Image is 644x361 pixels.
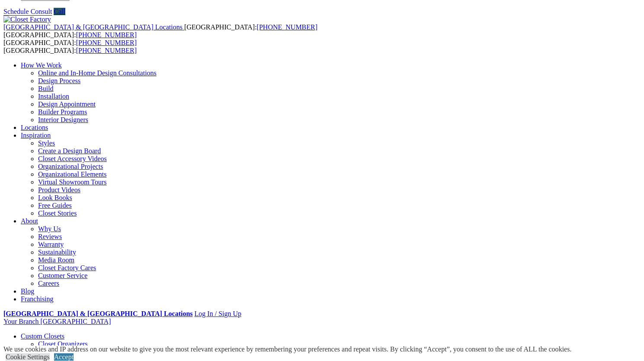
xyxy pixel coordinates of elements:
[6,353,50,361] a: Cookie Settings
[38,93,69,100] a: Installation
[21,124,48,131] a: Locations
[38,241,64,248] a: Warranty
[38,108,87,116] a: Builder Programs
[38,163,103,170] a: Organizational Projects
[21,332,64,340] a: Custom Closets
[3,16,51,23] img: Closet Factory
[38,139,55,147] a: Styles
[3,345,571,353] div: We use cookies and IP address on our website to give you the most relevant experience by remember...
[76,47,137,54] a: [PHONE_NUMBER]
[3,318,38,325] span: Your Branch
[21,61,62,69] a: How We Work
[3,23,184,31] a: [GEOGRAPHIC_DATA] & [GEOGRAPHIC_DATA] Locations
[38,340,88,348] a: Closet Organizers
[40,318,111,325] span: [GEOGRAPHIC_DATA]
[38,186,80,193] a: Product Videos
[38,171,106,178] a: Organizational Elements
[38,194,72,201] a: Look Books
[38,264,96,271] a: Closet Factory Cares
[256,23,317,31] a: [PHONE_NUMBER]
[54,8,65,15] a: Call
[38,225,61,232] a: Why Us
[54,353,74,361] a: Accept
[3,310,192,317] a: [GEOGRAPHIC_DATA] & [GEOGRAPHIC_DATA] Locations
[38,272,87,279] a: Customer Service
[38,100,96,108] a: Design Appointment
[3,23,183,31] span: [GEOGRAPHIC_DATA] & [GEOGRAPHIC_DATA] Locations
[21,287,34,295] a: Blog
[38,77,80,84] a: Design Process
[38,147,101,155] a: Create a Design Board
[3,318,111,325] a: Your Branch [GEOGRAPHIC_DATA]
[38,233,62,240] a: Reviews
[3,39,137,54] span: [GEOGRAPHIC_DATA]: [GEOGRAPHIC_DATA]:
[38,155,107,162] a: Closet Accessory Videos
[38,248,76,256] a: Sustainability
[3,8,52,15] a: Schedule Consult
[38,85,54,92] a: Build
[21,217,38,225] a: About
[38,116,88,123] a: Interior Designers
[38,280,59,287] a: Careers
[76,31,137,39] a: [PHONE_NUMBER]
[38,210,77,217] a: Closet Stories
[38,178,107,186] a: Virtual Showroom Tours
[38,69,157,77] a: Online and In-Home Design Consultations
[3,23,317,39] span: [GEOGRAPHIC_DATA]: [GEOGRAPHIC_DATA]:
[21,295,54,303] a: Franchising
[76,39,137,46] a: [PHONE_NUMBER]
[38,256,74,264] a: Media Room
[194,310,241,317] a: Log In / Sign Up
[21,132,51,139] a: Inspiration
[38,202,72,209] a: Free Guides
